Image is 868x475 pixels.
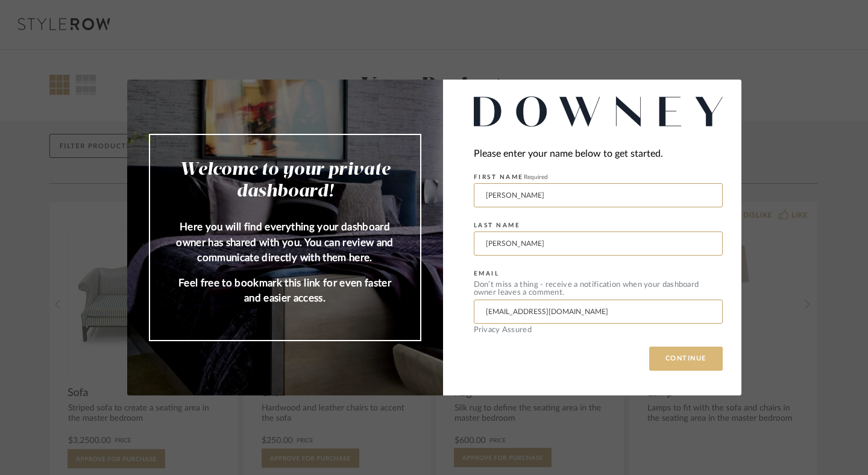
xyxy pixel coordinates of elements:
label: LAST NAME [474,222,521,229]
button: CONTINUE [649,347,723,371]
input: Enter Email [474,300,723,324]
label: FIRST NAME [474,174,548,181]
div: Privacy Assured [474,326,723,334]
span: Required [524,174,548,180]
div: Please enter your name below to get started. [474,146,723,162]
p: Here you will find everything your dashboard owner has shared with you. You can review and commun... [174,219,396,266]
label: EMAIL [474,270,500,277]
p: Feel free to bookmark this link for even faster and easier access. [174,275,396,306]
input: Enter First Name [474,183,723,207]
div: Don’t miss a thing - receive a notification when your dashboard owner leaves a comment. [474,281,723,297]
h2: Welcome to your private dashboard! [174,159,396,203]
input: Enter Last Name [474,231,723,256]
